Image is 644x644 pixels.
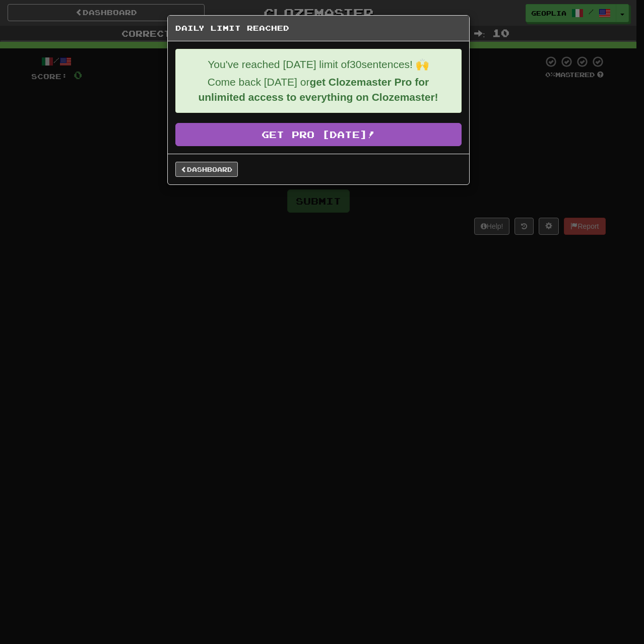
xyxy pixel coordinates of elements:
strong: get Clozemaster Pro for unlimited access to everything on Clozemaster! [198,76,438,103]
a: Dashboard [175,162,238,177]
p: Come back [DATE] or [183,75,454,105]
a: Get Pro [DATE]! [175,123,462,146]
p: You've reached [DATE] limit of 30 sentences! 🙌 [183,57,454,72]
h5: Daily Limit Reached [175,23,462,33]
